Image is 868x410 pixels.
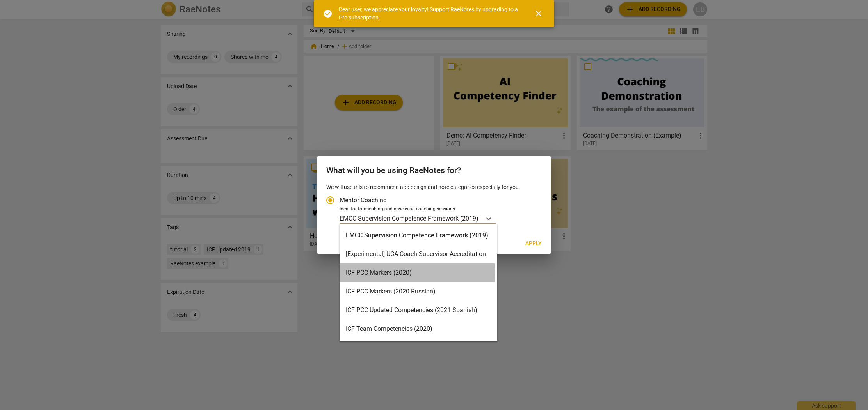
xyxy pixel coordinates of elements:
[340,196,387,205] span: Mentor Coaching
[326,183,542,191] p: We will use this to recommend app design and note categories especially for you.
[323,9,333,18] span: check_circle
[519,237,548,251] button: Apply
[534,9,543,18] span: close
[340,206,539,213] div: Ideal for transcribing and assessing coaching sessions
[340,338,497,357] div: ICF Updated Competencies (2019 Japanese)
[326,191,542,224] div: Account type
[340,214,478,223] p: EMCC Supervision Competence Framework (2019)
[525,240,542,247] span: Apply
[326,166,542,175] h2: What will you be using RaeNotes for?
[529,4,548,23] button: Close
[340,226,497,245] div: EMCC Supervision Competence Framework (2019)
[340,245,497,263] div: [Experimental] UCA Coach Supervisor Accreditation
[479,215,481,222] input: Ideal for transcribing and assessing coaching sessionsEMCC Supervision Competence Framework (2019)
[340,263,497,282] div: ICF PCC Markers (2020)
[339,5,520,21] div: Dear user, we appreciate your loyalty! Support RaeNotes by upgrading to a
[340,282,497,301] div: ICF PCC Markers (2020 Russian)
[340,301,497,320] div: ICF PCC Updated Competencies (2021 Spanish)
[339,14,379,21] a: Pro subscription
[340,320,497,338] div: ICF Team Competencies (2020)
